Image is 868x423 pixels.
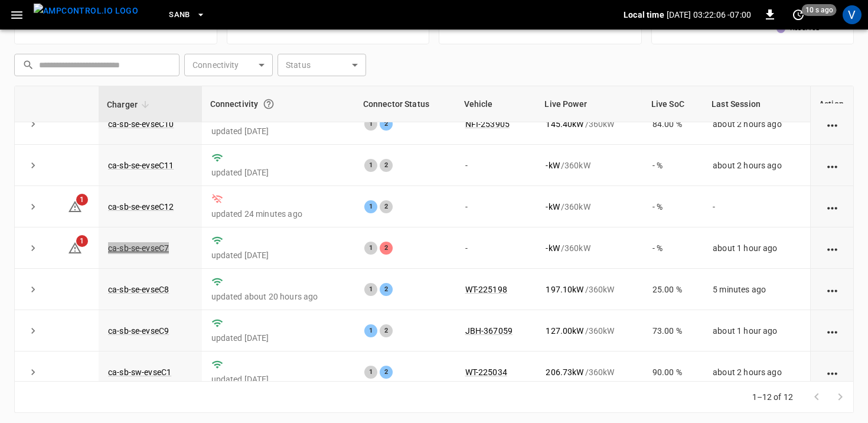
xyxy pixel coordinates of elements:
[211,332,345,344] p: updated [DATE]
[825,160,840,171] div: action cell options
[843,5,862,24] div: profile-icon
[211,249,345,261] p: updated [DATE]
[703,103,810,145] td: about 2 hours ago
[211,167,345,178] p: updated [DATE]
[703,352,810,393] td: about 2 hours ago
[703,310,810,352] td: about 1 hour ago
[643,86,703,122] th: Live SoC
[24,157,42,174] button: expand row
[108,326,169,336] a: ca-sb-se-evseC9
[546,366,583,378] p: 206.73 kW
[364,242,377,255] div: 1
[34,4,138,18] img: ampcontrol.io logo
[465,119,510,129] a: NFI-253905
[364,200,377,213] div: 1
[703,86,810,122] th: Last Session
[643,269,703,310] td: 25.00 %
[211,373,345,385] p: updated [DATE]
[380,283,393,296] div: 2
[456,145,537,186] td: -
[456,86,537,122] th: Vehicle
[24,363,42,381] button: expand row
[24,198,42,216] button: expand row
[643,145,703,186] td: - %
[546,325,583,337] p: 127.00 kW
[76,194,88,206] span: 1
[546,118,583,130] p: 145.40 kW
[546,242,559,254] p: - kW
[211,125,345,137] p: updated [DATE]
[752,391,794,403] p: 1–12 of 12
[703,269,810,310] td: 5 minutes ago
[643,103,703,145] td: 84.00 %
[624,9,664,21] p: Local time
[364,283,377,296] div: 1
[108,119,174,129] a: ca-sb-se-evseC10
[380,324,393,337] div: 2
[108,202,174,211] a: ca-sb-se-evseC12
[210,93,347,115] div: Connectivity
[789,5,808,24] button: set refresh interval
[546,284,633,295] div: / 360 kW
[546,160,559,171] p: - kW
[24,239,42,257] button: expand row
[825,242,840,254] div: action cell options
[68,201,82,211] a: 1
[703,227,810,269] td: about 1 hour ago
[364,159,377,172] div: 1
[24,322,42,340] button: expand row
[465,285,507,294] a: WT-225198
[380,200,393,213] div: 2
[108,161,174,170] a: ca-sb-se-evseC11
[456,186,537,227] td: -
[107,97,153,112] span: Charger
[465,367,507,377] a: WT-225034
[643,352,703,393] td: 90.00 %
[546,325,633,337] div: / 360 kW
[465,326,513,336] a: JBH-367059
[825,366,840,378] div: action cell options
[643,186,703,227] td: - %
[825,201,840,213] div: action cell options
[643,227,703,269] td: - %
[825,118,840,130] div: action cell options
[810,86,853,122] th: Action
[211,208,345,220] p: updated 24 minutes ago
[108,243,169,253] a: ca-sb-se-evseC7
[380,118,393,131] div: 2
[258,93,279,115] button: Connection between the charger and our software.
[802,4,837,16] span: 10 s ago
[24,281,42,298] button: expand row
[825,284,840,295] div: action cell options
[546,242,633,254] div: / 360 kW
[546,201,633,213] div: / 360 kW
[108,285,169,294] a: ca-sb-se-evseC8
[703,145,810,186] td: about 2 hours ago
[546,160,633,171] div: / 360 kW
[546,201,559,213] p: - kW
[546,118,633,130] div: / 360 kW
[536,86,642,122] th: Live Power
[169,8,190,22] span: SanB
[643,310,703,352] td: 73.00 %
[825,325,840,337] div: action cell options
[364,366,377,379] div: 1
[364,324,377,337] div: 1
[364,118,377,131] div: 1
[68,243,82,252] a: 1
[380,366,393,379] div: 2
[355,86,456,122] th: Connector Status
[667,9,751,21] p: [DATE] 03:22:06 -07:00
[703,186,810,227] td: -
[456,227,537,269] td: -
[546,366,633,378] div: / 360 kW
[108,367,171,377] a: ca-sb-sw-evseC1
[76,235,88,247] span: 1
[380,242,393,255] div: 2
[380,159,393,172] div: 2
[211,291,345,302] p: updated about 20 hours ago
[546,284,583,295] p: 197.10 kW
[164,4,210,27] button: SanB
[24,115,42,133] button: expand row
